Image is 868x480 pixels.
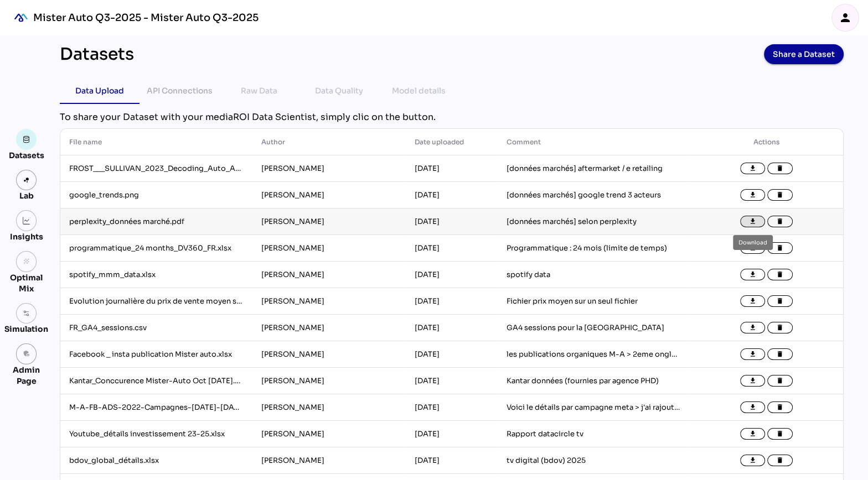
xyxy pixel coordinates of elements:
[60,111,844,124] div: To share your Dataset with your mediaROI Data Scientist, simply clic on the button.
[9,6,33,30] div: mediaROI
[147,84,213,97] div: API Connections
[60,129,252,155] th: File name
[60,288,252,315] td: Evolution journalière du prix de vente moyen sur FR Avril 2023.csv
[60,262,252,288] td: spotify_mmm_data.xlsx
[252,341,406,368] td: [PERSON_NAME]
[60,208,252,235] td: perplexity_données marché.pdf
[776,165,784,173] i: delete
[776,271,784,279] i: delete
[498,368,690,394] td: Kantar données (fournies par agence PHD)
[406,262,498,288] td: [DATE]
[498,208,690,235] td: [données marchés] selon perplexity
[498,315,690,341] td: GA4 sessions pour la [GEOGRAPHIC_DATA]
[252,288,406,315] td: [PERSON_NAME]
[252,447,406,474] td: [PERSON_NAME]
[776,244,784,252] i: delete
[60,341,252,368] td: Facebook _ insta publication Mister auto.xlsx
[23,217,30,225] img: graph.svg
[749,430,757,438] i: file_download
[252,208,406,235] td: [PERSON_NAME]
[60,235,252,262] td: programmatique_24 months_DV360_FR.xlsx
[406,208,498,235] td: [DATE]
[776,457,784,465] i: delete
[749,457,757,465] i: file_download
[749,165,757,173] i: file_download
[252,129,406,155] th: Author
[252,262,406,288] td: [PERSON_NAME]
[392,84,446,97] div: Model details
[498,288,690,315] td: Fichier prix moyen sur un seul fichier
[776,324,784,332] i: delete
[498,155,690,182] td: [données marchés] aftermarket / e retailing
[406,341,498,368] td: [DATE]
[252,235,406,262] td: [PERSON_NAME]
[749,191,757,199] i: file_download
[23,310,30,317] img: settings.svg
[60,44,134,64] div: Datasets
[4,272,48,294] div: Optimal Mix
[23,258,30,265] i: grain
[406,315,498,341] td: [DATE]
[749,377,757,385] i: file_download
[252,182,406,208] td: [PERSON_NAME]
[776,351,784,358] i: delete
[33,11,259,24] div: Mister Auto Q3-2025 - Mister Auto Q3-2025
[23,135,30,143] img: data.svg
[776,404,784,411] i: delete
[60,315,252,341] td: FR_GA4_sessions.csv
[498,341,690,368] td: les publications organiques M-A > 2eme onglet vers le spreadsheet car j'ai du bricoler ce fichier...
[315,84,363,97] div: Data Quality
[498,182,690,208] td: [données marchés] google trend 3 acteurs
[75,84,124,97] div: Data Upload
[60,421,252,447] td: Youtube_détails investissement 23-25.xlsx
[776,430,784,438] i: delete
[498,262,690,288] td: spotify data
[749,271,757,279] i: file_download
[252,421,406,447] td: [PERSON_NAME]
[839,11,852,24] i: person
[60,394,252,421] td: M-A-FB-ADS-2022-Campagnes-[DATE]-[DATE] (1).xlsx
[406,368,498,394] td: [DATE]
[60,155,252,182] td: FROST___SULLIVAN_2023_Decoding_Auto_Aftermarket_E-Retailing_Stellantis_Final_Presentaion_VF.pdf
[14,190,39,201] div: Lab
[60,368,252,394] td: Kantar_Conccurence Mister-Auto Oct [DATE].xlsx
[690,129,843,155] th: Actions
[776,298,784,305] i: delete
[406,288,498,315] td: [DATE]
[23,176,30,184] img: lab.svg
[749,324,757,332] i: file_download
[764,44,844,64] button: Share a Dataset
[498,394,690,421] td: Voici le détails par campagne meta > j'ai rajouté le type de campagne en colonne et aussi les dat...
[498,235,690,262] td: Programmatique : 24 mois (limite de temps)
[60,182,252,208] td: google_trends.png
[252,315,406,341] td: [PERSON_NAME]
[749,298,757,305] i: file_download
[406,394,498,421] td: [DATE]
[776,377,784,385] i: delete
[406,421,498,447] td: [DATE]
[776,191,784,199] i: delete
[241,84,277,97] div: Raw Data
[10,231,43,242] div: Insights
[498,129,690,155] th: Comment
[4,364,48,387] div: Admin Page
[749,351,757,358] i: file_download
[749,404,757,411] i: file_download
[60,447,252,474] td: bdov_global_détails.xlsx
[406,182,498,208] td: [DATE]
[773,46,835,62] span: Share a Dataset
[9,150,44,161] div: Datasets
[406,447,498,474] td: [DATE]
[498,421,690,447] td: Rapport datacircle tv
[776,218,784,226] i: delete
[406,235,498,262] td: [DATE]
[23,350,30,358] i: admin_panel_settings
[252,155,406,182] td: [PERSON_NAME]
[252,368,406,394] td: [PERSON_NAME]
[749,244,757,252] i: file_download
[4,324,48,335] div: Simulation
[498,447,690,474] td: tv digital (bdov) 2025
[406,155,498,182] td: [DATE]
[749,218,757,226] i: file_download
